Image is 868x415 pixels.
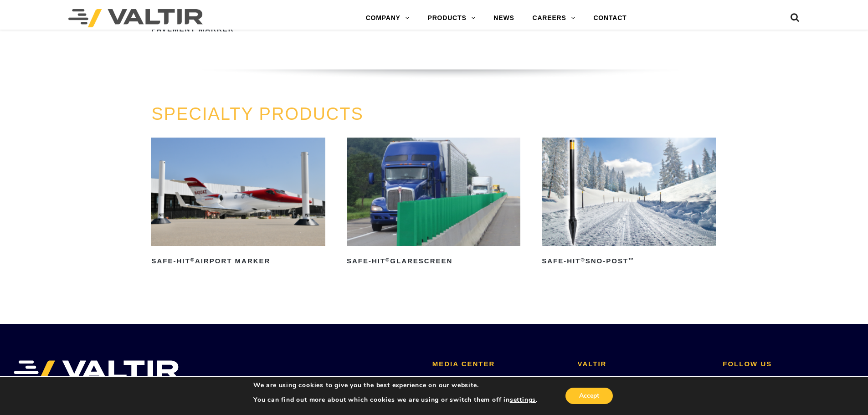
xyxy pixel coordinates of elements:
[151,254,325,269] h2: Safe-Hit Airport Marker
[432,360,564,368] h2: MEDIA CENTER
[190,257,195,262] sup: ®
[628,257,634,262] sup: ™
[723,360,854,368] h2: FOLLOW US
[347,254,520,269] h2: Safe-Hit Glarescreen
[578,360,709,368] h2: VALTIR
[542,138,715,269] a: Safe-Hit®Sno-Post™
[419,9,485,27] a: PRODUCTS
[253,396,538,404] p: You can find out more about which cookies we are using or switch them off in .
[580,257,585,262] sup: ®
[151,104,363,123] a: SPECIALTY PRODUCTS
[347,138,520,269] a: Safe-Hit®Glarescreen
[542,254,715,269] h2: Safe-Hit Sno-Post
[484,9,523,27] a: NEWS
[68,9,203,27] img: Valtir
[14,360,179,383] img: VALTIR
[565,388,613,404] button: Accept
[357,9,419,27] a: COMPANY
[584,9,636,27] a: CONTACT
[510,396,536,404] button: settings
[385,257,390,262] sup: ®
[253,381,538,389] p: We are using cookies to give you the best experience on our website.
[524,9,585,27] a: CAREERS
[151,138,325,269] a: Safe-Hit®Airport Marker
